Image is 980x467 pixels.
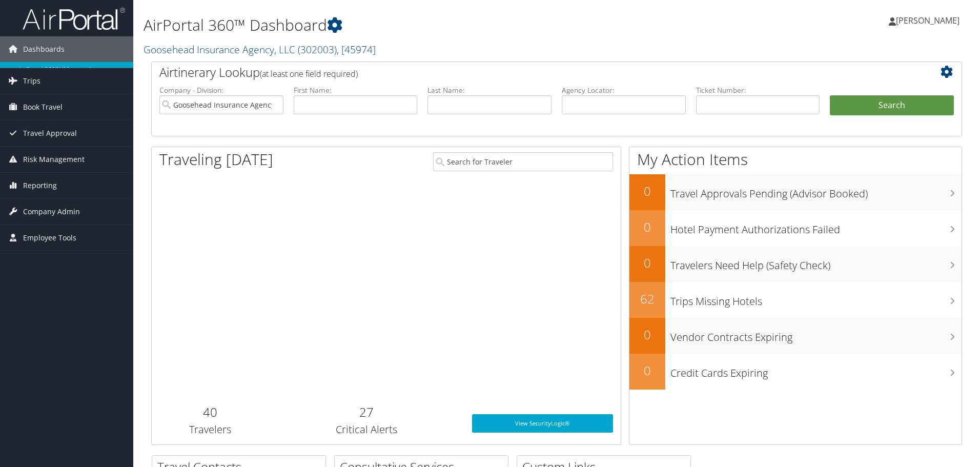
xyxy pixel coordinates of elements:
[23,120,77,146] span: Travel Approval
[670,181,962,201] h3: Travel Approvals Pending (Advisor Booked)
[427,85,552,95] label: Last Name:
[144,14,695,36] h1: AirPortal 360™ Dashboard
[830,95,954,116] button: Search
[472,414,613,433] a: View SecurityLogic®
[23,225,76,251] span: Employee Tools
[629,254,665,272] h2: 0
[629,282,962,318] a: 62Trips Missing Hotels
[629,354,962,390] a: 0Credit Cards Expiring
[159,85,283,95] label: Company - Division:
[629,174,962,210] a: 0Travel Approvals Pending (Advisor Booked)
[696,85,820,95] label: Ticket Number:
[670,289,962,309] h3: Trips Missing Hotels
[670,325,962,344] h3: Vendor Contracts Expiring
[23,7,125,31] img: airportal-logo.png
[629,149,962,170] h1: My Action Items
[23,147,85,172] span: Risk Management
[23,94,63,120] span: Book Travel
[629,326,665,343] h2: 0
[629,362,665,379] h2: 0
[670,217,962,237] h3: Hotel Payment Authorizations Failed
[889,5,970,36] a: [PERSON_NAME]
[159,64,886,81] h2: Airtinerary Lookup
[298,43,337,56] span: ( 302003 )
[629,210,962,246] a: 0Hotel Payment Authorizations Failed
[629,246,962,282] a: 0Travelers Need Help (Safety Check)
[629,318,962,354] a: 0Vendor Contracts Expiring
[896,15,959,26] span: [PERSON_NAME]
[629,218,665,236] h2: 0
[159,403,261,421] h2: 40
[23,199,80,225] span: Company Admin
[670,253,962,273] h3: Travelers Need Help (Safety Check)
[562,85,686,95] label: Agency Locator:
[670,361,962,380] h3: Credit Cards Expiring
[629,290,665,308] h2: 62
[260,68,358,79] span: (at least one field required)
[159,149,273,170] h1: Traveling [DATE]
[159,422,261,437] h3: Travelers
[337,43,376,56] span: , [ 45974 ]
[144,43,376,56] a: Goosehead Insurance Agency, LLC
[23,68,40,94] span: Trips
[294,85,418,95] label: First Name:
[23,36,65,62] span: Dashboards
[433,152,613,171] input: Search for Traveler
[629,182,665,200] h2: 0
[277,403,457,421] h2: 27
[277,422,457,437] h3: Critical Alerts
[23,173,57,198] span: Reporting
